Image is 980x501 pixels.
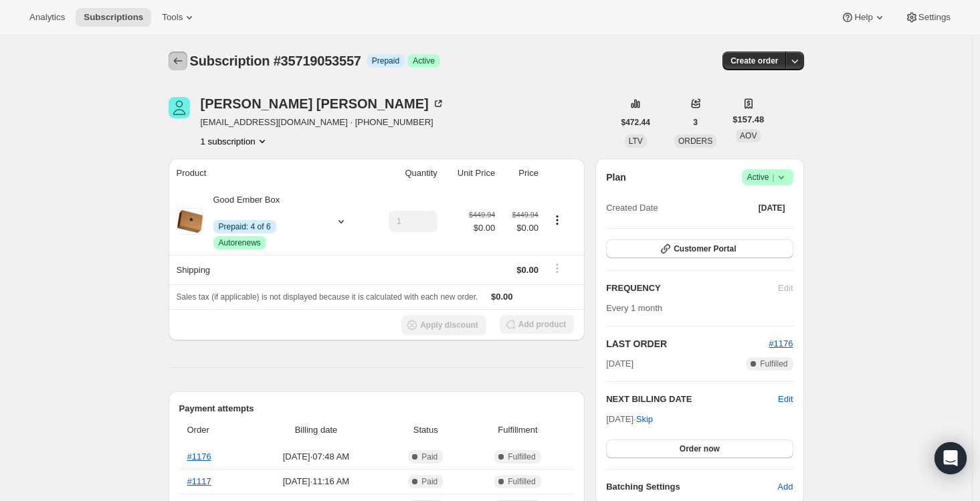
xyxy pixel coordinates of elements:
span: Fulfilled [508,452,535,462]
small: $449.94 [469,211,495,219]
h2: NEXT BILLING DATE [606,393,778,406]
span: Customer Portal [674,243,736,254]
span: 3 [693,117,698,128]
div: Good Ember Box [203,193,324,249]
th: Quantity [369,159,441,188]
button: #1176 [769,337,793,350]
button: [DATE] [751,199,793,217]
span: Tools [162,12,183,23]
button: Edit [778,393,793,406]
span: Prepaid: 4 of 6 [219,221,271,232]
span: Order now [680,443,720,454]
span: Sales tax (if applicable) is not displayed because it is calculated with each new order. [177,292,478,302]
button: 3 [685,113,706,132]
button: Subscriptions [169,52,187,70]
span: Autorenews [219,237,261,248]
th: Order [179,415,247,445]
span: [EMAIL_ADDRESS][DOMAIN_NAME] · [PHONE_NUMBER] [201,116,445,129]
button: Help [833,8,894,27]
button: Product actions [201,134,269,148]
span: [DATE] · 11:16 AM [250,475,382,488]
span: Billing date [250,423,382,437]
span: Fulfillment [470,423,566,437]
h6: Batching Settings [606,480,777,494]
button: Create order [722,52,786,70]
span: Active [747,171,788,184]
span: Skip [636,413,653,426]
span: LTV [629,136,643,146]
span: Paid [421,476,437,487]
span: $0.00 [491,292,513,302]
span: Every 1 month [606,303,662,313]
span: $0.00 [516,265,538,275]
span: Active [413,56,435,66]
button: Order now [606,439,793,458]
span: Paid [421,452,437,462]
th: Unit Price [442,159,499,188]
h2: Plan [606,171,626,184]
h2: LAST ORDER [606,337,769,350]
button: Add [769,476,801,498]
span: $157.48 [732,113,764,126]
span: $472.44 [621,117,650,128]
span: Create order [730,56,778,66]
button: Product actions [547,213,568,227]
button: $472.44 [613,113,658,132]
div: [PERSON_NAME] [PERSON_NAME] [201,97,445,110]
button: Customer Portal [606,239,793,258]
span: Add [777,480,793,494]
h2: FREQUENCY [606,282,778,295]
span: [DATE] [606,357,633,371]
span: [DATE] · [606,414,653,424]
a: #1176 [187,452,211,462]
a: #1117 [187,476,211,486]
span: $0.00 [469,221,495,235]
span: AOV [740,131,757,140]
span: Subscription #35719053557 [190,54,361,68]
span: Created Date [606,201,658,215]
th: Price [499,159,543,188]
button: Settings [897,8,959,27]
th: Product [169,159,370,188]
span: Settings [918,12,951,23]
span: ORDERS [678,136,712,146]
span: Help [854,12,872,23]
button: Subscriptions [76,8,151,27]
img: product img [177,208,203,235]
button: Analytics [21,8,73,27]
span: | [772,172,774,183]
span: $0.00 [503,221,538,235]
span: Fulfilled [508,476,535,487]
a: #1176 [769,338,793,348]
div: Open Intercom Messenger [935,442,967,474]
button: Shipping actions [547,261,568,276]
span: Fulfilled [760,359,787,369]
small: $449.94 [512,211,538,219]
button: Tools [154,8,204,27]
span: Status [390,423,462,437]
h2: Payment attempts [179,402,575,415]
th: Shipping [169,255,370,284]
button: Skip [628,409,661,430]
span: Analytics [29,12,65,23]
span: Prepaid [372,56,399,66]
span: Subscriptions [84,12,143,23]
span: [DATE] [759,203,785,213]
span: Craig Feasby [169,97,190,118]
span: [DATE] · 07:48 AM [250,450,382,464]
